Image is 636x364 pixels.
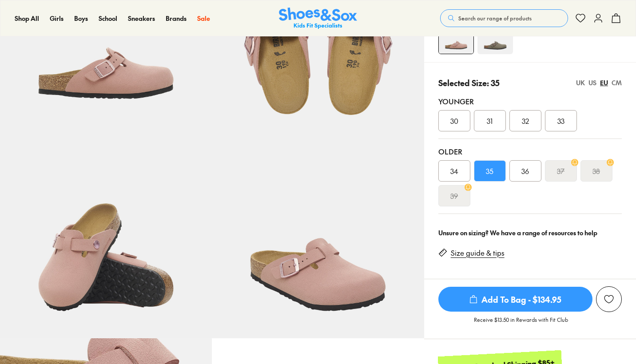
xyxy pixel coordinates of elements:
a: Brands [166,14,187,23]
span: Shop All [15,14,39,23]
a: Girls [50,14,64,23]
span: Girls [50,14,64,23]
div: Older [438,146,622,157]
span: 35 [486,166,493,176]
img: 7-549365_1 [212,126,424,338]
img: SNS_Logo_Responsive.svg [279,8,357,29]
s: 37 [557,166,564,176]
a: Shop All [15,14,39,23]
span: Sneakers [128,14,155,23]
s: 39 [450,190,458,201]
span: 33 [557,115,564,126]
span: Sale [197,14,210,23]
span: Boys [74,14,88,23]
span: 30 [450,115,458,126]
div: CM [612,78,622,87]
p: Receive $13.50 in Rewards with Fit Club [474,316,568,332]
button: Add to Wishlist [596,286,622,312]
div: Unsure on sizing? We have a range of resources to help [438,228,622,237]
div: EU [600,78,608,87]
div: Younger [438,96,622,107]
p: Selected Size: 35 [438,77,500,89]
button: Search our range of products [440,9,568,27]
a: Shoes & Sox [279,8,357,29]
a: School [99,14,117,23]
div: UK [576,78,585,87]
span: Search our range of products [458,14,532,22]
span: School [99,14,117,23]
span: 32 [522,115,529,126]
span: 34 [450,166,458,176]
div: US [588,78,596,87]
a: Boys [74,14,88,23]
a: Size guide & tips [451,248,505,258]
a: Sneakers [128,14,155,23]
span: 31 [487,115,493,126]
a: Sale [197,14,210,23]
button: Add To Bag - $134.95 [438,286,592,312]
s: 38 [592,166,600,176]
span: Add To Bag - $134.95 [438,287,592,312]
span: 36 [521,166,529,176]
span: Brands [166,14,187,23]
